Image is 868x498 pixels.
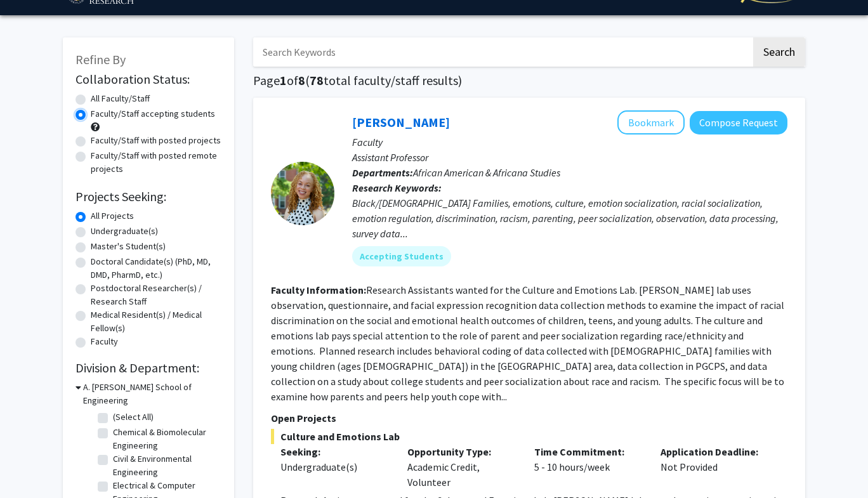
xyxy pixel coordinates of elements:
iframe: Chat [10,441,54,488]
label: Faculty/Staff accepting students [91,107,215,121]
input: Search Keywords [253,37,751,67]
div: Academic Credit, Volunteer [398,444,525,490]
p: Open Projects [271,410,787,426]
span: 78 [310,72,324,88]
label: Chemical & Biomolecular Engineering [113,426,218,452]
span: 1 [280,72,287,88]
p: Time Commitment: [534,444,642,459]
span: 8 [298,72,305,88]
p: Application Deadline: [661,444,768,459]
label: Faculty/Staff with posted projects [91,134,221,147]
label: (Select All) [113,410,154,424]
mat-chip: Accepting Students [352,246,451,266]
p: Opportunity Type: [407,444,515,459]
p: Assistant Professor [352,150,787,165]
span: African American & Africana Studies [413,166,560,179]
span: Refine By [76,51,126,67]
b: Faculty Information: [271,284,366,296]
div: Undergraduate(s) [280,459,388,475]
fg-read-more: Research Assistants wanted for the Culture and Emotions Lab. [PERSON_NAME] lab uses observation, ... [271,284,784,403]
p: Faculty [352,134,787,150]
button: Add Angel Dunbar to Bookmarks [617,110,685,134]
div: Not Provided [651,444,778,490]
div: 5 - 10 hours/week [525,444,652,490]
label: Civil & Environmental Engineering [113,452,218,479]
label: Doctoral Candidate(s) (PhD, MD, DMD, PharmD, etc.) [91,255,221,282]
label: All Faculty/Staff [91,92,150,105]
label: Master's Student(s) [91,240,166,253]
h2: Division & Department: [76,360,221,376]
h3: A. [PERSON_NAME] School of Engineering [83,381,221,407]
h2: Collaboration Status: [76,72,221,87]
label: Postdoctoral Researcher(s) / Research Staff [91,282,221,308]
label: Faculty [91,335,118,348]
p: Seeking: [280,444,388,459]
a: [PERSON_NAME] [352,114,450,130]
span: Culture and Emotions Lab [271,429,787,444]
b: Research Keywords: [352,181,442,194]
h2: Projects Seeking: [76,189,221,204]
h1: Page of ( total faculty/staff results) [253,73,805,88]
label: All Projects [91,209,134,223]
div: Black/[DEMOGRAPHIC_DATA] Families, emotions, culture, emotion socialization, racial socialization... [352,195,787,241]
b: Departments: [352,166,413,179]
label: Undergraduate(s) [91,225,158,238]
button: Search [753,37,805,67]
button: Compose Request to Angel Dunbar [690,111,787,134]
label: Medical Resident(s) / Medical Fellow(s) [91,308,221,335]
label: Faculty/Staff with posted remote projects [91,149,221,176]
